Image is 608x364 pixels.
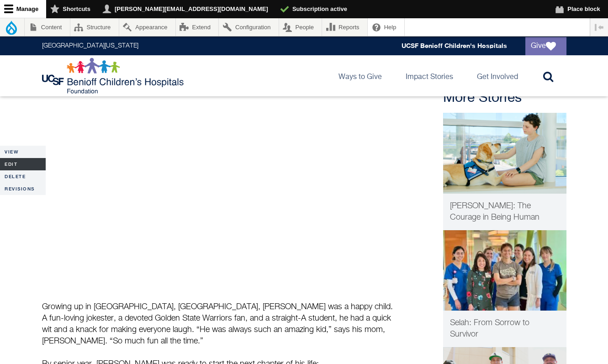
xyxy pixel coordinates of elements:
button: Vertical orientation [590,18,608,36]
h2: More Stories [443,90,566,106]
a: Structure [70,18,119,36]
a: [GEOGRAPHIC_DATA][US_STATE] [42,43,138,49]
a: Get Involved [470,55,525,96]
a: Give [525,37,566,55]
a: Help [368,18,404,36]
span: [PERSON_NAME]: The Courage in Being Human [450,202,539,222]
a: People [279,18,322,36]
span: Selah: From Sorrow to Survivor [450,319,529,338]
a: Reports [322,18,367,36]
a: Patient Care Elena, the Courage in Being Human [PERSON_NAME]: The Courage in Being Human [443,113,566,230]
img: Selah and her care team [443,230,566,311]
a: Configuration [219,18,278,36]
p: Growing up in [GEOGRAPHIC_DATA], [GEOGRAPHIC_DATA], [PERSON_NAME] was a happy child. A fun-loving... [42,301,394,347]
a: Impact Stories [398,55,460,96]
a: Extend [176,18,219,36]
a: UCSF Benioff Children's Hospitals [402,42,507,50]
a: Patient Care Selah and her care team Selah: From Sorrow to Survivor [443,230,566,348]
img: Elena, the Courage in Being Human [443,113,566,194]
a: Ways to Give [331,55,389,96]
a: Content [25,18,70,36]
img: Logo for UCSF Benioff Children's Hospitals Foundation [42,58,186,94]
a: Appearance [119,18,175,36]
